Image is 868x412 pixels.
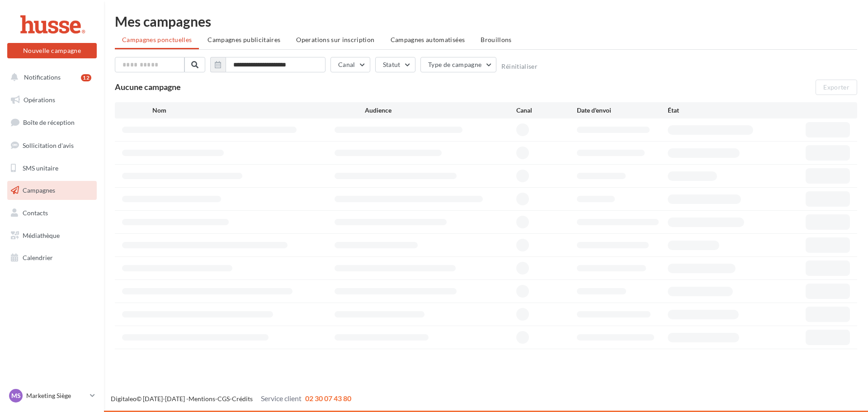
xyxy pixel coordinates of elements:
span: Calendrier [23,254,53,261]
button: Canal [330,57,370,72]
a: Sollicitation d'avis [5,136,99,155]
a: CGS [217,395,230,403]
a: Boîte de réception [5,113,99,132]
span: Opérations [24,96,55,104]
span: Contacts [23,209,48,217]
button: Type de campagne [420,57,497,72]
p: Marketing Siège [26,391,86,400]
button: Nouvelle campagne [7,43,97,58]
span: Campagnes publicitaires [208,36,280,43]
a: Campagnes [5,181,99,200]
span: SMS unitaire [23,164,58,171]
a: Crédits [232,395,253,403]
a: Digitaleo [111,395,137,403]
span: Médiathèque [23,232,60,239]
span: 02 30 07 43 80 [305,394,351,403]
a: MS Marketing Siège [7,387,97,404]
span: Brouillons [481,36,512,43]
a: Mentions [189,395,215,403]
a: Contacts [5,204,99,223]
div: Canal [516,106,577,115]
span: Notifications [24,73,61,81]
a: Médiathèque [5,226,99,245]
button: Réinitialiser [501,63,538,70]
span: Campagnes [23,186,55,194]
a: Calendrier [5,248,99,267]
button: Exporter [816,80,857,95]
div: Nom [152,106,365,115]
a: Opérations [5,90,99,109]
span: Operations sur inscription [296,36,374,43]
div: 12 [81,74,91,81]
span: MS [11,391,21,400]
span: Boîte de réception [23,118,75,126]
div: Audience [365,106,516,115]
button: Statut [375,57,415,72]
span: Service client [261,394,302,403]
span: Aucune campagne [115,82,181,92]
span: Campagnes automatisées [391,36,465,43]
span: © [DATE]-[DATE] - - - [111,395,351,403]
div: Date d'envoi [577,106,668,115]
span: Sollicitation d'avis [23,142,74,149]
div: Mes campagnes [115,14,857,28]
button: Notifications 12 [5,68,95,87]
div: État [668,106,759,115]
a: SMS unitaire [5,159,99,178]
